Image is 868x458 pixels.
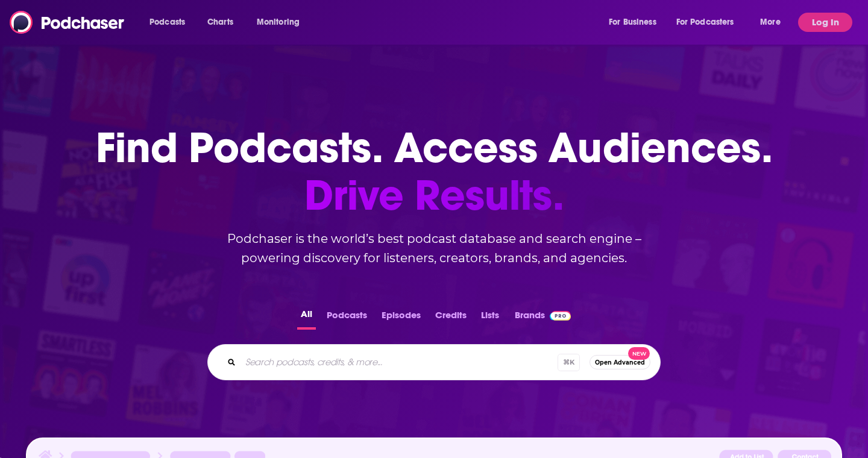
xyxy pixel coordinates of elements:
[550,311,571,321] img: Podchaser Pro
[257,14,300,31] span: Monitoring
[609,14,656,31] span: For Business
[141,13,201,32] button: open menu
[515,306,571,330] a: BrandsPodchaser Pro
[628,347,650,360] span: New
[241,353,558,372] input: Search podcasts, credits, & more...
[600,13,671,32] button: open menu
[760,14,781,31] span: More
[798,13,852,32] button: Log In
[477,306,503,330] button: Lists
[207,14,233,31] span: Charts
[193,229,675,268] h2: Podchaser is the world’s best podcast database and search engine – powering discovery for listene...
[668,13,752,32] button: open menu
[207,344,661,380] div: Search podcasts, credits, & more...
[248,13,315,32] button: open menu
[10,11,125,34] img: Podchaser - Follow, Share and Rate Podcasts
[297,306,316,330] button: All
[378,306,424,330] button: Episodes
[432,306,470,330] button: Credits
[96,172,773,219] span: Drive Results.
[323,306,371,330] button: Podcasts
[590,355,650,369] button: Open AdvancedNew
[558,354,580,371] span: ⌘ K
[676,14,734,31] span: For Podcasters
[595,359,645,366] span: Open Advanced
[149,14,185,31] span: Podcasts
[200,13,241,32] a: Charts
[96,124,773,219] h1: Find Podcasts. Access Audiences.
[752,13,796,32] button: open menu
